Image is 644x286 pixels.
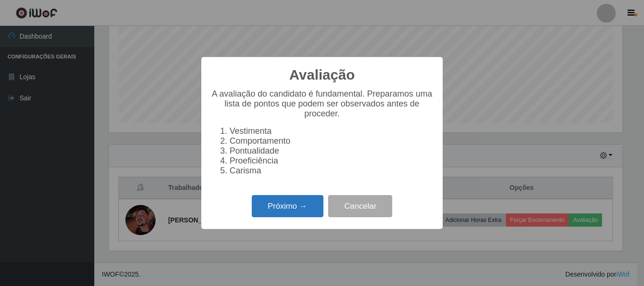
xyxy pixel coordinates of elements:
h2: Avaliação [289,66,355,83]
li: Comportamento [230,136,433,146]
li: Proeficiência [230,156,433,166]
button: Cancelar [328,195,392,217]
li: Pontualidade [230,146,433,156]
button: Próximo → [252,195,323,217]
li: Vestimenta [230,126,433,136]
p: A avaliação do candidato é fundamental. Preparamos uma lista de pontos que podem ser observados a... [211,89,433,119]
li: Carisma [230,166,433,176]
